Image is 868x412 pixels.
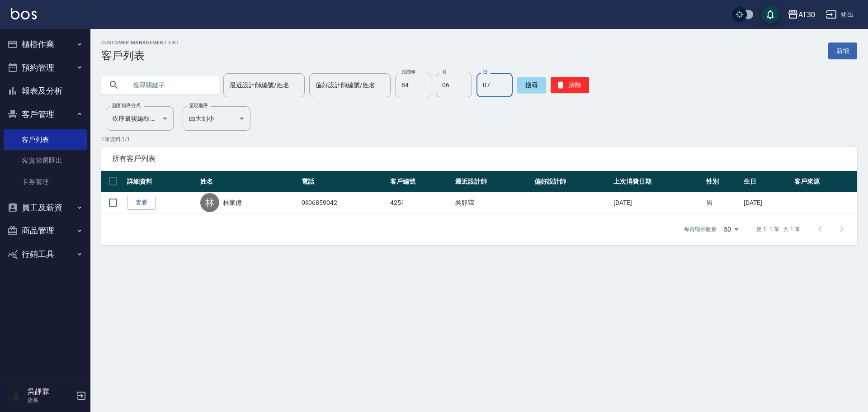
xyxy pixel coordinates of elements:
img: Logo [11,8,37,19]
label: 月 [442,69,447,76]
label: 日 [483,69,487,76]
label: 民國年 [401,69,415,76]
button: 員工及薪資 [4,196,87,219]
p: 第 1–1 筆 共 1 筆 [756,225,800,233]
th: 最近設計師 [453,171,532,192]
button: 行銷工具 [4,242,87,266]
th: 性別 [704,171,741,192]
a: 林家億 [223,198,242,207]
div: AT30 [798,9,815,20]
th: 詳細資料 [125,171,198,192]
img: Person [7,387,25,405]
button: 登出 [822,6,857,23]
a: 查看 [127,196,156,210]
div: 由大到小 [183,106,250,131]
button: 清除 [551,77,589,93]
p: 每頁顯示數量 [684,225,717,233]
input: 搜尋關鍵字 [127,73,212,97]
th: 電話 [299,171,388,192]
a: 卡券管理 [4,171,87,192]
h5: 吳靜霖 [28,387,74,396]
button: 預約管理 [4,56,87,80]
th: 客戶來源 [792,171,857,192]
div: 林 [200,193,219,212]
p: 1 筆資料, 1 / 1 [101,135,857,143]
button: 搜尋 [517,77,546,93]
th: 客戶編號 [388,171,453,192]
a: 新增 [828,43,857,59]
button: 客戶管理 [4,103,87,126]
button: save [761,5,779,24]
th: 偏好設計師 [532,171,611,192]
button: 報表及分析 [4,79,87,103]
td: 0906859042 [299,192,388,213]
td: 4251 [388,192,453,213]
th: 上次消費日期 [611,171,704,192]
td: [DATE] [741,192,792,213]
div: 依序最後編輯時間 [106,106,174,131]
label: 顧客排序方式 [112,102,141,109]
a: 客戶列表 [4,129,87,150]
label: 呈現順序 [189,102,208,109]
button: 櫃檯作業 [4,33,87,56]
span: 所有客戶列表 [112,154,846,163]
td: [DATE] [611,192,704,213]
button: AT30 [784,5,819,24]
td: 吳靜霖 [453,192,532,213]
a: 客資篩選匯出 [4,150,87,171]
button: 商品管理 [4,219,87,242]
th: 生日 [741,171,792,192]
p: 店長 [28,396,74,404]
h3: 客戶列表 [101,49,179,62]
th: 姓名 [198,171,299,192]
td: 男 [704,192,741,213]
h2: Customer Management List [101,40,179,46]
div: 50 [720,217,742,242]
